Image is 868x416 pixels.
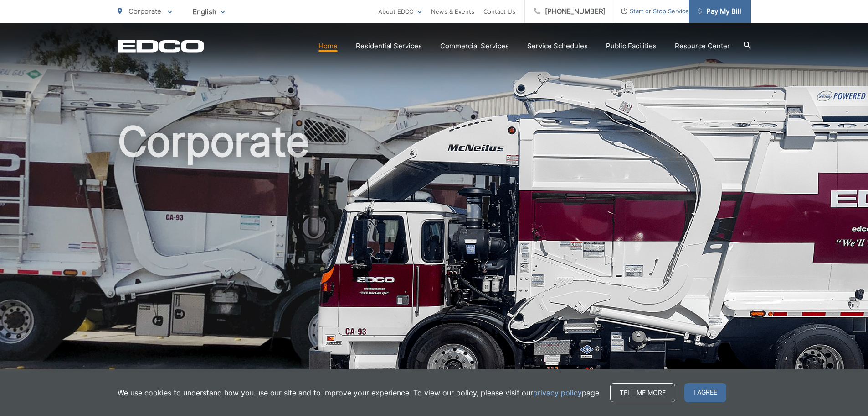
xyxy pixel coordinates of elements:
a: Contact Us [483,6,515,17]
a: Tell me more [610,383,675,402]
a: About EDCO [378,6,422,17]
a: News & Events [431,6,474,17]
a: EDCD logo. Return to the homepage. [118,40,204,53]
span: Pay My Bill [698,6,741,17]
a: Resource Center [675,41,730,52]
a: Public Facilities [606,41,657,52]
a: privacy policy [533,387,582,398]
span: Corporate [128,7,161,16]
span: English [186,4,232,20]
a: Service Schedules [527,41,588,52]
a: Residential Services [356,41,422,52]
h1: Corporate [118,119,751,408]
span: I agree [684,383,726,402]
a: Home [318,41,338,52]
a: Commercial Services [440,41,509,52]
p: We use cookies to understand how you use our site and to improve your experience. To view our pol... [118,387,601,398]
